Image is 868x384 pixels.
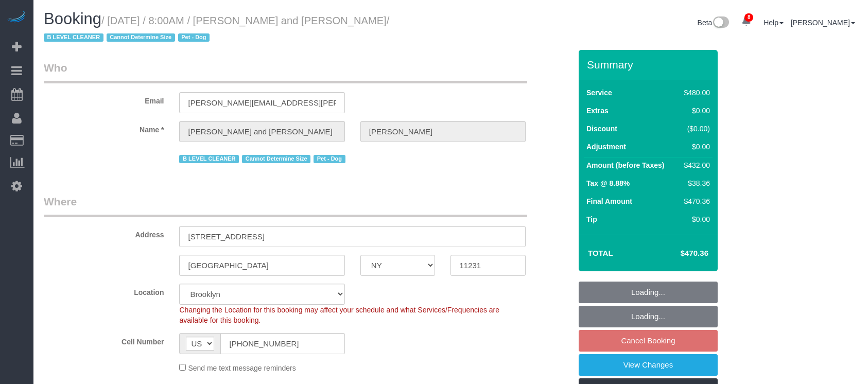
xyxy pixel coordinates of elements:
span: 8 [744,13,753,22]
a: Help [763,19,784,27]
span: Pet - Dog [178,33,210,42]
label: Extras [586,106,609,116]
input: Last Name [360,121,526,142]
span: Booking [44,10,101,28]
legend: Where [44,194,527,217]
input: Email [179,92,344,113]
img: New interface [712,16,729,30]
a: View Changes [579,354,718,376]
span: Changing the Location for this booking may affect your schedule and what Services/Frequencies are... [179,306,499,324]
label: Final Amount [586,196,632,206]
div: $480.00 [680,88,710,98]
label: Tax @ 8.88% [586,178,630,188]
label: Service [586,88,612,98]
label: Email [36,92,171,106]
span: Cannot Determine Size [107,33,175,42]
span: Pet - Dog [314,155,345,163]
a: 8 [736,10,756,33]
div: $432.00 [680,160,710,170]
h3: Summary [587,59,713,71]
input: City [179,255,344,276]
a: [PERSON_NAME] [791,19,855,27]
label: Name * [36,121,171,135]
strong: Total [588,249,613,257]
img: Automaid Logo [6,10,27,25]
input: First Name [179,121,344,142]
label: Cell Number [36,333,171,347]
input: Zip Code [450,255,526,276]
label: Address [36,226,171,240]
label: Tip [586,214,597,224]
div: $470.36 [680,196,710,206]
input: Cell Number [220,333,344,354]
div: $0.00 [680,106,710,116]
a: Beta [698,19,730,27]
span: Cannot Determine Size [242,155,310,163]
label: Location [36,284,171,298]
label: Discount [586,124,617,134]
span: B LEVEL CLEANER [179,155,239,163]
label: Amount (before Taxes) [586,160,664,170]
span: Send me text message reminders [188,364,296,372]
span: B LEVEL CLEANER [44,33,103,42]
div: ($0.00) [680,124,710,134]
h4: $470.36 [650,249,708,258]
div: $0.00 [680,214,710,224]
div: $38.36 [680,178,710,188]
legend: Who [44,60,527,83]
label: Adjustment [586,142,626,152]
div: $0.00 [680,142,710,152]
small: / [DATE] / 8:00AM / [PERSON_NAME] and [PERSON_NAME] [44,15,389,44]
